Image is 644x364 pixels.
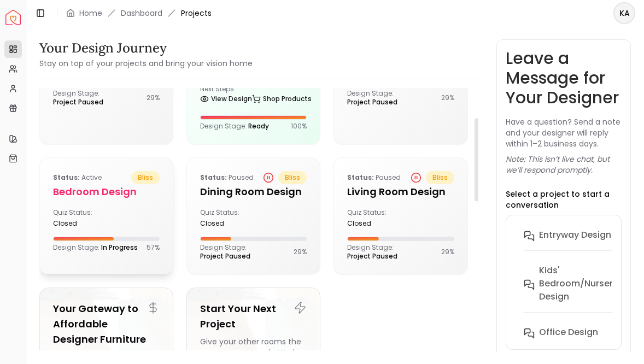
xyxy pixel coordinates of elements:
[200,184,307,199] h5: Dining Room design
[53,219,102,228] div: closed
[248,121,269,131] span: Ready
[200,91,252,107] a: View Design
[200,122,269,131] p: Design Stage:
[5,10,21,25] img: Spacejoy Logo
[200,243,294,261] p: Design Stage:
[347,243,441,261] p: Design Stage:
[347,171,401,184] p: Paused
[441,93,454,102] p: 29 %
[79,8,102,19] a: Home
[613,2,635,24] button: KA
[347,219,396,228] div: closed
[506,116,622,149] p: Have a question? Send a note and your designer will reply within 1–2 business days.
[53,208,102,228] div: Quiz Status:
[506,49,622,108] h3: Leave a Message for Your Designer
[506,154,622,175] p: Note: This isn’t live chat, but we’ll respond promptly.
[53,173,80,182] b: Status:
[200,251,250,261] span: Project Paused
[347,173,374,182] b: Status:
[131,171,160,184] span: bliss
[147,243,160,252] p: 57 %
[539,264,618,303] h6: Kids' Bedroom/Nursery design
[181,8,212,19] span: Projects
[39,58,253,69] small: Stay on top of your projects and bring your vision home
[53,89,147,107] p: Design Stage:
[441,248,454,256] p: 29 %
[200,208,249,228] div: Quiz Status:
[66,8,212,19] nav: breadcrumb
[200,219,249,228] div: closed
[294,248,307,256] p: 29 %
[53,184,160,199] h5: Bedroom design
[347,89,441,107] p: Design Stage:
[53,171,102,184] p: active
[53,97,103,107] span: Project Paused
[426,171,454,184] span: bliss
[200,301,307,332] h5: Start Your Next Project
[506,189,622,210] p: Select a project to start a conversation
[121,8,162,19] a: Dashboard
[5,10,21,25] a: Spacejoy
[53,243,138,252] p: Design Stage:
[147,93,160,102] p: 29 %
[539,228,611,242] h6: entryway design
[411,172,421,183] div: Project Paused
[347,97,397,107] span: Project Paused
[263,172,274,183] div: Project Paused
[101,243,138,252] span: In Progress
[291,122,307,131] p: 100 %
[39,39,253,57] h3: Your Design Journey
[347,208,396,228] div: Quiz Status:
[200,171,254,184] p: Paused
[347,251,397,261] span: Project Paused
[200,85,307,107] div: Next Steps:
[614,3,634,23] span: KA
[278,171,307,184] span: bliss
[200,173,227,182] b: Status:
[347,184,454,199] h5: Living Room design
[539,326,598,339] h6: Office design
[252,91,312,107] a: Shop Products
[53,301,160,347] h5: Your Gateway to Affordable Designer Furniture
